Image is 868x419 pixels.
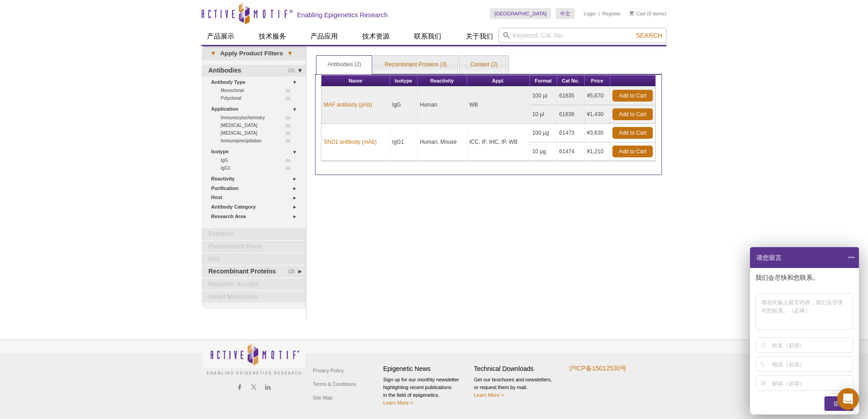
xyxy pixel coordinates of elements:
[460,28,498,45] a: 关于我们
[305,28,343,45] a: 产品应用
[221,156,295,164] a: (1)IgG
[530,75,557,87] th: Format
[383,376,469,407] p: Sign up for our monthly newsletter highlighting recent publications in the field of epigenetics.
[288,266,300,278] span: (3)
[390,124,418,161] td: IgG1
[221,164,295,172] a: (1)IgG1
[253,28,291,45] a: 技术服务
[612,127,653,139] a: Add to Cart
[211,193,301,202] a: Host
[569,365,627,372] a: 沪ICP备15012530号
[557,105,585,124] td: 61636
[202,291,306,303] a: Small Molecules
[490,8,551,19] a: [GEOGRAPHIC_DATA]
[530,142,557,161] td: 10 µg
[202,253,306,265] a: Kits
[286,137,295,145] span: (1)
[221,114,295,122] a: (1)Immunocytochemistry
[418,124,467,161] td: Human, Mouse
[636,32,662,39] span: Search
[585,124,610,142] td: ¥3,630
[374,56,458,74] a: Recombinant Proteins (3)
[221,129,295,137] a: (1)[MEDICAL_DATA]
[772,357,852,371] input: 电话（必填）
[772,376,852,390] input: 邮箱（必填）
[202,266,306,278] a: (3)Recombinant Proteins
[467,124,530,161] td: ICC, IF, IHC, IP, WB
[390,87,418,124] td: IgG
[202,65,306,77] a: (2)Antibodies
[286,164,295,172] span: (1)
[211,202,301,212] a: Antibody Category
[202,340,306,377] img: Active Motif,
[772,338,852,352] input: 姓名（必填）
[311,364,346,377] a: Privacy Policy
[409,28,447,45] a: 联系我们
[311,377,358,391] a: Terms & Conditions
[211,174,301,184] a: Reactivity
[211,212,301,221] a: Research Area
[286,122,295,129] span: (1)
[211,78,301,87] a: Antibody Type
[459,56,508,74] a: Content (2)
[202,241,306,253] a: Fluorescent Dyes
[557,142,585,161] td: 61474
[324,138,377,146] a: SND1 antibody (mAb)
[383,400,413,405] a: Learn More >
[584,10,596,17] a: Login
[383,365,469,373] h4: Epigenetic News
[755,247,782,268] span: 请您留言
[418,87,467,124] td: Human
[585,87,610,105] td: ¥5,670
[288,65,300,77] span: (2)
[530,87,557,105] td: 100 µl
[474,365,560,373] h4: Technical Downloads
[474,392,504,398] a: Learn More >
[585,105,610,124] td: ¥1,430
[211,184,301,193] a: Purification
[602,10,621,17] a: Register
[585,75,610,87] th: Price
[221,137,295,145] a: (1)Immunoprecipitation
[286,129,295,137] span: (1)
[557,75,585,87] th: Cat No.
[630,11,634,15] img: Your Cart
[316,56,372,74] a: Antibodies (2)
[630,10,646,17] a: Cart
[286,94,295,102] span: (1)
[321,75,390,87] th: Name
[467,87,530,124] td: WB
[206,49,220,58] span: ▾
[211,147,301,156] a: Isotype
[557,124,585,142] td: 61473
[556,8,575,19] a: 中文
[837,388,859,410] div: Open Intercom Messenger
[286,114,295,122] span: (1)
[202,228,306,240] a: Extracts
[630,8,666,19] li: (0 items)
[211,104,301,114] a: Application
[221,94,295,102] a: (1)Polyclonal
[824,396,853,411] div: 提交
[390,75,418,87] th: Isotype
[202,46,306,61] a: ▾Apply Product Filters▾
[585,142,610,161] td: ¥1,210
[467,75,530,87] th: Appl.
[612,108,653,120] a: Add to Cart
[755,273,855,282] p: 我们会尽快和您联系。
[324,101,372,109] a: MAF antibody (pAb)
[357,28,395,45] a: 技术资源
[530,105,557,124] td: 10 µl
[297,11,388,19] h2: Enabling Epigenetics Research
[202,278,306,290] a: Reporter Assays
[221,87,295,94] a: (1)Monoclonal
[598,8,600,19] li: |
[286,87,295,94] span: (1)
[633,31,665,39] button: Search
[286,156,295,164] span: (1)
[418,75,467,87] th: Reactivity
[557,87,585,105] td: 61635
[612,146,653,157] a: Add to Cart
[474,376,560,399] p: Get our brochures and newsletters, or request them by mail.
[311,391,335,404] a: Site Map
